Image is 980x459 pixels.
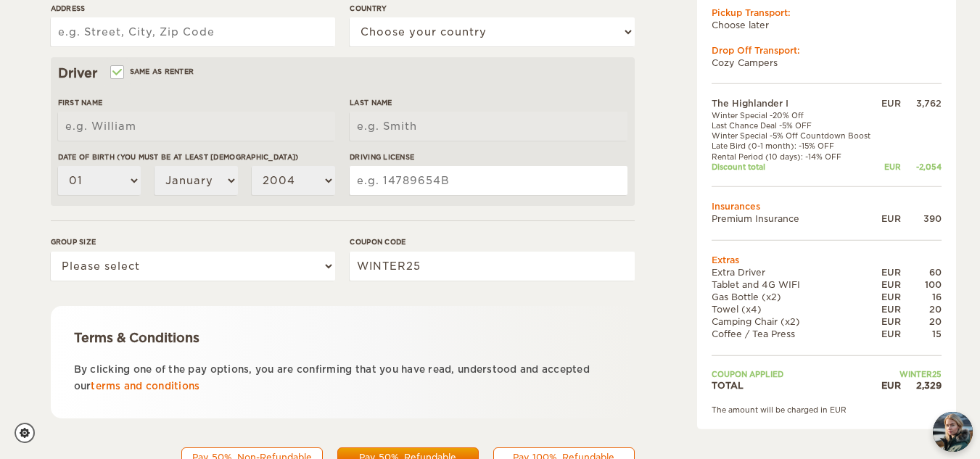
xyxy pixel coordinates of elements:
[712,379,878,392] td: TOTAL
[878,315,900,328] div: EUR
[901,303,942,315] div: 20
[878,278,900,291] div: EUR
[712,265,878,278] td: Extra Driver
[878,162,900,172] div: EUR
[712,368,878,379] td: Coupon applied
[91,381,199,392] a: terms and conditions
[901,212,942,225] div: 390
[712,131,878,141] td: Winter Special -5% Off Countdown Boost
[712,120,878,131] td: Last Chance Deal -5% OFF
[933,412,973,452] button: chat-button
[712,109,878,120] td: Winter Special -20% Off
[712,97,878,109] td: The Highlander I
[901,291,942,303] div: 16
[350,97,627,108] label: Last Name
[712,44,942,57] div: Drop Off Transport:
[74,361,612,395] p: By clicking one of the pay options, you are confirming that you have read, understood and accepte...
[712,19,942,31] td: Choose later
[58,112,335,141] input: e.g. William
[712,141,878,151] td: Late Bird (0-1 month): -15% OFF
[51,236,335,247] label: Group size
[878,379,900,392] div: EUR
[901,97,942,109] div: 3,762
[878,97,900,109] div: EUR
[901,278,942,291] div: 100
[350,236,634,247] label: Coupon code
[712,328,878,340] td: Coffee / Tea Press
[712,57,942,69] td: Cozy Campers
[712,405,942,415] div: The amount will be charged in EUR
[350,112,627,141] input: e.g. Smith
[901,265,942,278] div: 60
[878,303,900,315] div: EUR
[933,412,973,452] img: Freyja at Cozy Campers
[112,69,121,78] input: Same as renter
[712,303,878,315] td: Towel (x4)
[712,253,942,265] td: Extras
[58,65,627,82] div: Driver
[878,291,900,303] div: EUR
[350,3,634,14] label: Country
[712,151,878,161] td: Rental Period (10 days): -14% OFF
[712,200,942,212] td: Insurances
[878,328,900,340] div: EUR
[51,17,335,46] input: e.g. Street, City, Zip Code
[878,368,941,379] td: WINTER25
[712,212,878,225] td: Premium Insurance
[112,65,194,78] label: Same as renter
[58,97,335,108] label: First Name
[712,7,942,19] div: Pickup Transport:
[712,291,878,303] td: Gas Bottle (x2)
[901,328,942,340] div: 15
[901,379,942,392] div: 2,329
[74,329,612,347] div: Terms & Conditions
[350,166,627,195] input: e.g. 14789654B
[712,162,878,172] td: Discount total
[901,315,942,328] div: 20
[15,423,44,443] a: Cookie settings
[350,152,627,162] label: Driving License
[878,265,900,278] div: EUR
[901,162,942,172] div: -2,054
[712,315,878,328] td: Camping Chair (x2)
[58,152,335,162] label: Date of birth (You must be at least [DEMOGRAPHIC_DATA])
[878,212,900,225] div: EUR
[712,278,878,291] td: Tablet and 4G WIFI
[51,3,335,14] label: Address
